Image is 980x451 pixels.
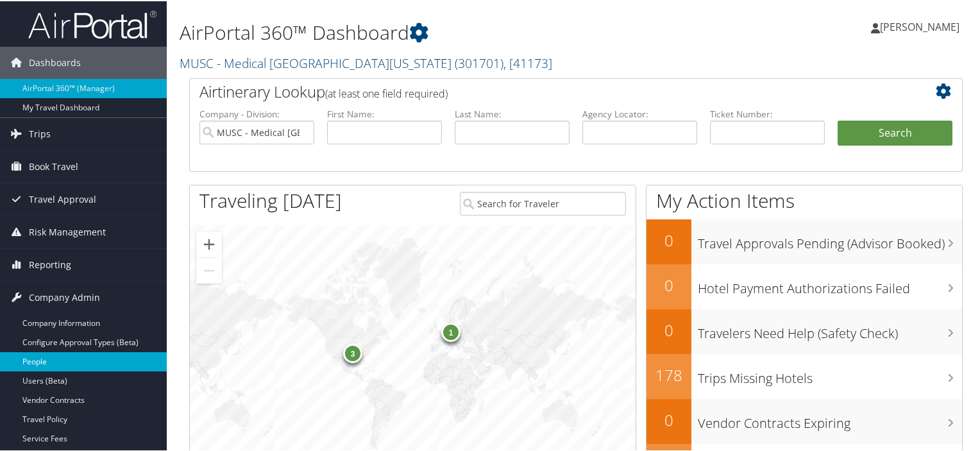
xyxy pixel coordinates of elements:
[698,407,962,431] h3: Vendor Contracts Expiring
[325,85,448,99] span: (at least one field required)
[698,317,962,341] h3: Travelers Need Help (Safety Check)
[503,53,552,71] span: , [ 41173 ]
[29,46,81,78] span: Dashboards
[29,182,96,214] span: Travel Approval
[646,263,962,308] a: 0Hotel Payment Authorizations Failed
[646,308,962,353] a: 0Travelers Need Help (Safety Check)
[29,280,100,312] span: Company Admin
[29,117,51,149] span: Trips
[180,53,552,71] a: MUSC - Medical [GEOGRAPHIC_DATA][US_STATE]
[180,18,708,45] h1: AirPortal 360™ Dashboard
[871,6,972,45] a: [PERSON_NAME]
[880,19,959,33] span: [PERSON_NAME]
[582,106,697,119] label: Agency Locator:
[646,408,691,430] h2: 0
[29,215,106,247] span: Risk Management
[698,362,962,386] h3: Trips Missing Hotels
[646,318,691,340] h2: 0
[28,8,156,38] img: airportal-logo.png
[646,186,962,213] h1: My Action Items
[460,191,627,214] input: Search for Traveler
[455,53,503,71] span: ( 301701 )
[455,106,570,119] label: Last Name:
[646,273,691,295] h2: 0
[441,321,460,341] div: 1
[646,353,962,398] a: 178Trips Missing Hotels
[698,272,962,296] h3: Hotel Payment Authorizations Failed
[29,248,71,280] span: Reporting
[29,149,78,182] span: Book Travel
[196,257,222,282] button: Zoom out
[838,119,952,145] button: Search
[646,228,691,250] h2: 0
[327,106,442,119] label: First Name:
[710,106,825,119] label: Ticket Number:
[196,230,222,256] button: Zoom in
[199,80,888,101] h2: Airtinerary Lookup
[199,186,342,213] h1: Traveling [DATE]
[646,218,962,263] a: 0Travel Approvals Pending (Advisor Booked)
[343,343,362,362] div: 3
[646,363,691,385] h2: 178
[698,227,962,251] h3: Travel Approvals Pending (Advisor Booked)
[646,398,962,443] a: 0Vendor Contracts Expiring
[199,106,314,119] label: Company - Division:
